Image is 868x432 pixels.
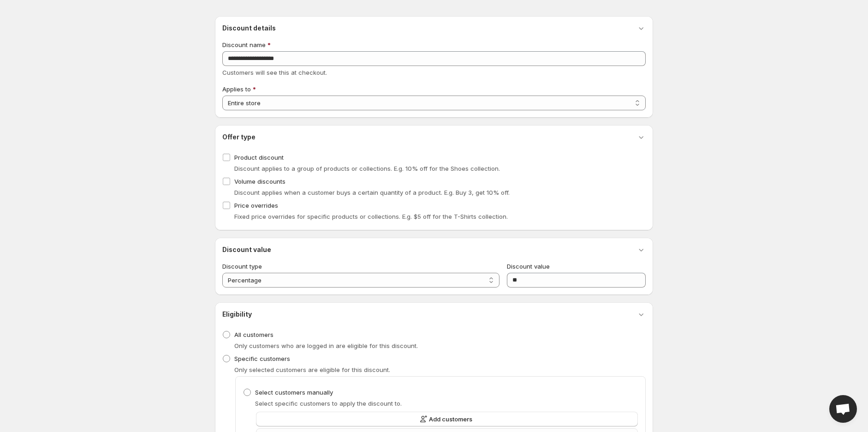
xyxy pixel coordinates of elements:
h3: Discount details [222,24,276,33]
span: Product discount [234,154,284,161]
h3: Offer type [222,132,256,142]
span: All customers [234,331,273,338]
span: Discount name [222,41,266,48]
span: Discount applies when a customer buys a certain quantity of a product. E.g. Buy 3, get 10% off. [234,189,510,196]
span: Only customers who are logged in are eligible for this discount. [234,342,418,349]
a: Open chat [829,395,857,423]
span: Price overrides [234,202,278,209]
h3: Eligibility [222,310,252,319]
span: Discount value [507,263,550,270]
button: Add customers [256,412,638,426]
span: Add customers [429,414,472,424]
span: Discount type [222,263,262,270]
h3: Discount value [222,245,271,254]
span: Fixed price overrides for specific products or collections. E.g. $5 off for the T-Shirts collection. [234,213,508,220]
span: Specific customers [234,355,290,362]
span: Select customers manually [255,389,333,396]
span: Select specific customers to apply the discount to. [255,400,402,407]
span: Discount applies to a group of products or collections. E.g. 10% off for the Shoes collection. [234,165,500,172]
span: Only selected customers are eligible for this discount. [234,366,390,373]
span: Volume discounts [234,178,285,185]
span: Customers will see this at checkout. [222,69,327,76]
span: Applies to [222,85,251,93]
